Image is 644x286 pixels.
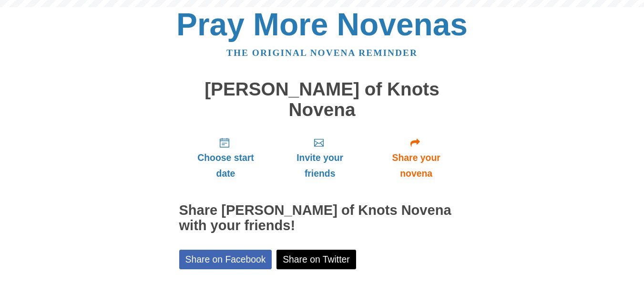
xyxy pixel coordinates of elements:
[226,48,418,58] a: The original novena reminder
[179,79,465,120] h1: [PERSON_NAME] of Knots Novena
[276,250,356,269] a: Share on Twitter
[368,129,465,186] a: Share your novena
[179,203,465,233] h2: Share [PERSON_NAME] of Knots Novena with your friends!
[176,7,468,42] a: Pray More Novenas
[179,129,273,186] a: Choose start date
[189,150,263,181] span: Choose start date
[272,129,367,186] a: Invite your friends
[377,150,456,181] span: Share your novena
[282,150,358,181] span: Invite your friends
[179,250,272,269] a: Share on Facebook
